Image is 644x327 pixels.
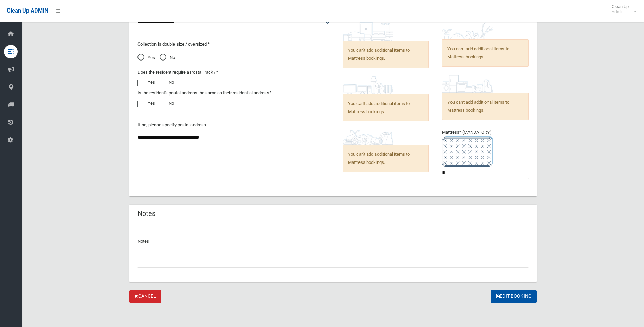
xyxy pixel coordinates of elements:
label: Yes [137,99,155,107]
p: Notes [137,237,529,245]
label: No [159,78,174,86]
img: 4fd8a5c772b2c999c83690221e5242e0.png [442,22,493,39]
span: No [160,54,175,62]
img: e7408bece873d2c1783593a074e5cb2f.png [442,136,493,167]
span: You can't add additional items to Mattress bookings. [343,94,429,121]
label: Yes [137,78,155,86]
span: You can't add additional items to Mattress bookings. [442,39,529,67]
span: Yes [137,54,155,62]
img: 36c1b0289cb1767239cdd3de9e694f19.png [442,75,493,93]
img: b13cc3517677393f34c0a387616ef184.png [343,130,393,145]
header: Notes [129,207,164,220]
span: You can't add additional items to Mattress bookings. [343,41,429,68]
span: You can't add additional items to Mattress bookings. [343,145,429,172]
span: Clean Up ADMIN [7,7,48,14]
label: No [159,99,174,107]
p: Collection is double size / oversized * [137,40,329,48]
span: Clean Up [608,4,636,14]
span: Mattress* (MANDATORY) [442,130,529,167]
span: You can't add additional items to Mattress bookings. [442,93,529,120]
img: aa9efdbe659d29b613fca23ba79d85cb.png [343,22,393,41]
small: Admin [612,9,629,14]
a: Cancel [129,290,161,303]
button: Edit Booking [491,290,537,303]
label: Does the resident require a Postal Pack? * [137,68,218,76]
img: 394712a680b73dbc3d2a6a3a7ffe5a07.png [343,76,393,94]
label: If no, please specify postal address [137,121,206,129]
label: Is the resident's postal address the same as their residential address? [137,89,271,97]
